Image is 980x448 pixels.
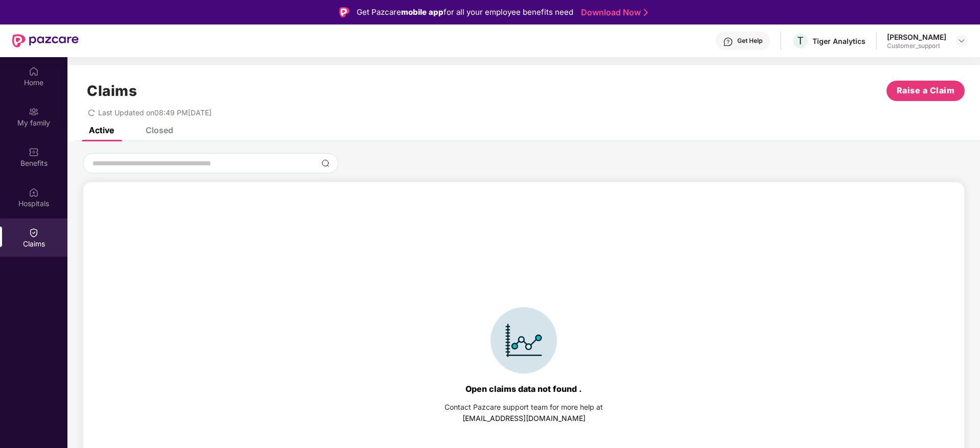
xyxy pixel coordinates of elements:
img: svg+xml;base64,PHN2ZyBpZD0iRHJvcGRvd24tMzJ4MzIiIHhtbG5zPSJodHRwOi8vd3d3LnczLm9yZy8yMDAwL3N2ZyIgd2... [958,37,966,45]
img: Logo [339,7,349,17]
div: [PERSON_NAME] [887,32,946,42]
strong: mobile app [401,7,444,17]
div: Tiger Analytics [812,36,866,46]
img: svg+xml;base64,PHN2ZyBpZD0iSGVscC0zMngzMiIgeG1sbnM9Imh0dHA6Ly93d3cudzMub3JnLzIwMDAvc3ZnIiB3aWR0aD... [723,37,733,47]
img: Stroke [644,7,648,18]
img: New Pazcare Logo [12,34,79,47]
div: Customer_support [887,42,946,50]
a: Download Now [581,7,645,18]
div: Get Pazcare for all your employee benefits need [357,6,573,18]
span: T [797,35,804,47]
div: Get Help [737,37,762,45]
